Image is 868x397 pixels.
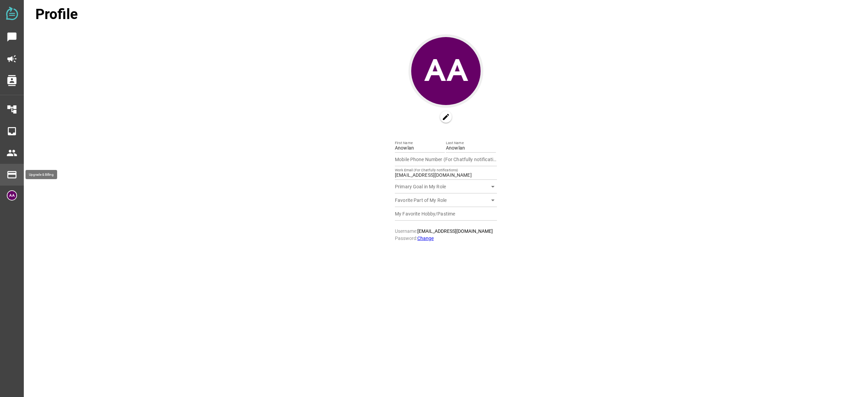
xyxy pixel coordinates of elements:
[7,190,17,201] img: 662aae4a79ed9942fc3a234d-30.png
[442,113,450,121] i: edit
[6,104,17,115] i: account_tree
[395,207,497,221] input: My Favorite Hobby/Pastime
[6,148,17,158] i: people
[6,126,17,137] i: inbox
[395,236,417,241] span: Password:
[395,139,445,153] input: First Name
[417,236,434,241] a: Change
[6,7,18,20] img: svg+xml;base64,PD94bWwgdmVyc2lvbj0iMS4wIiBlbmNvZGluZz0iVVRGLTgiPz4KPHN2ZyB2ZXJzaW9uPSIxLjEiIHZpZX...
[489,183,497,191] i: arrow_drop_down
[489,196,497,204] i: arrow_drop_down
[395,228,497,235] div: [EMAIL_ADDRESS][DOMAIN_NAME]
[6,75,17,86] i: contacts
[6,169,17,180] i: payment
[35,3,868,25] div: Profile
[395,166,497,180] input: Work Email (For Chatfully notifications)
[446,139,496,153] input: Last Name
[408,34,483,108] img: 662aae4a79ed9942fc3a234d.png
[6,32,17,42] i: chat_bubble
[395,228,417,234] span: Username:
[6,53,17,64] i: campaign
[395,153,497,166] input: Mobile Phone Number (For Chatfully notifications)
